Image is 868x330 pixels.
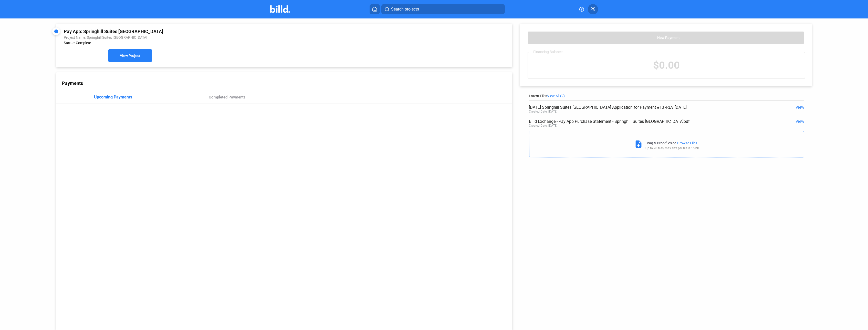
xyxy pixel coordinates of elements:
[652,36,656,40] mat-icon: add
[64,35,416,39] div: Project Name: Springhill Suites [GEOGRAPHIC_DATA]
[270,5,290,13] img: Billd Company Logo
[209,95,246,99] div: Completed Payments
[94,95,132,99] div: Upcoming Payments
[529,119,749,124] div: Billd Exchange - Pay App Purchase Statement - Springhill Suites [GEOGRAPHIC_DATA]pdf
[62,81,512,86] div: Payments
[645,146,699,150] div: Up to 20 files, max size per file is 15MB
[529,124,557,127] div: Created Date: [DATE]
[391,6,419,12] span: Search projects
[796,105,804,110] span: View
[590,6,595,12] span: PS
[588,4,598,14] button: PS
[64,29,416,34] div: Pay App: Springhill Suites [GEOGRAPHIC_DATA]
[529,105,749,110] div: [DATE] Springhill Suites [GEOGRAPHIC_DATA] Application for Payment #13 -REV [DATE]
[108,49,152,62] button: View Project
[528,31,804,44] button: New Payment
[120,54,140,58] span: View Project
[529,94,804,98] div: Latest Files
[677,141,698,145] div: Browse Files.
[381,4,505,14] button: Search projects
[547,94,565,98] span: View All (2)
[531,50,565,54] div: Financing Balance
[64,41,416,45] div: Status: Complete
[645,141,676,145] div: Drag & Drop files or
[634,140,643,148] mat-icon: note_add
[528,52,805,78] div: $0.00
[657,36,680,40] span: New Payment
[529,110,557,113] div: Created Date: [DATE]
[796,119,804,124] span: View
